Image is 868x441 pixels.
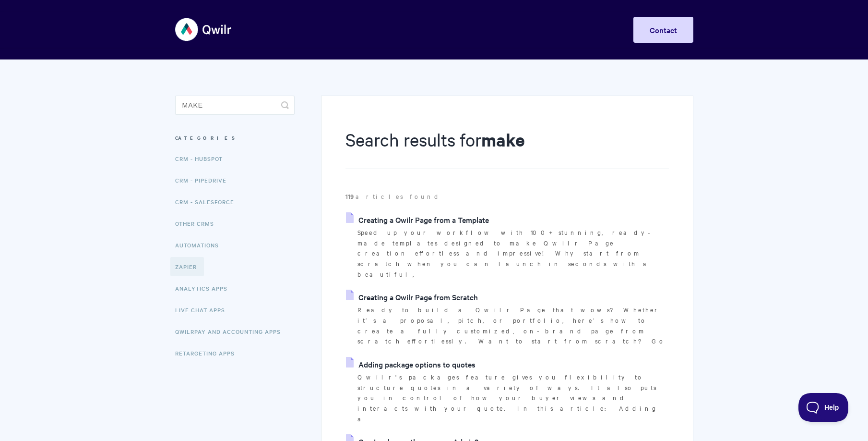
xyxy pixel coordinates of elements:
[175,129,295,147] h3: Categories
[175,214,221,233] a: Other CRMs
[170,257,204,276] a: Zapier
[346,357,476,371] a: Adding package options to quotes
[175,235,226,255] a: Automations
[346,290,478,304] a: Creating a Qwilr Page from Scratch
[175,149,230,168] a: CRM - HubSpot
[175,12,232,48] img: Qwilr Help Center
[175,300,232,319] a: Live Chat Apps
[346,212,489,227] a: Creating a Qwilr Page from a Template
[481,128,525,151] strong: make
[175,96,295,115] input: Search
[357,372,668,424] p: Qwilr's packages feature gives you flexibility to structure quotes in a variety of ways. It also ...
[633,17,693,43] a: Contact
[357,227,668,280] p: Speed up your workflow with 100+ stunning, ready-made templates designed to make Qwilr Page creat...
[175,192,241,211] a: CRM - Salesforce
[345,192,356,201] strong: 119
[175,279,235,298] a: Analytics Apps
[175,171,234,190] a: CRM - Pipedrive
[345,191,668,202] p: articles found
[345,127,668,169] h1: Search results for
[175,343,242,363] a: Retargeting Apps
[175,322,288,341] a: QwilrPay and Accounting Apps
[357,305,668,346] p: Ready to build a Qwilr Page that wows? Whether it’s a proposal, pitch, or portfolio, here’s how t...
[798,393,849,422] iframe: Toggle Customer Support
